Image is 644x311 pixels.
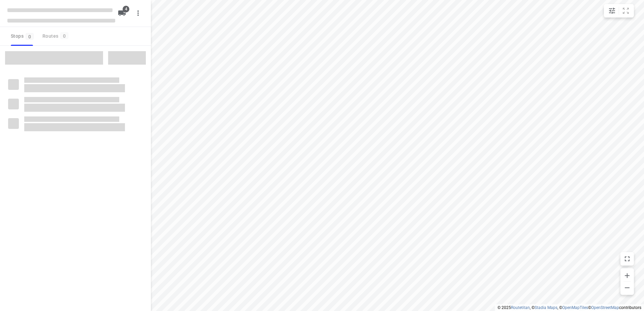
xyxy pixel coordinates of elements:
[535,305,557,310] a: Stadia Maps
[562,305,588,310] a: OpenMapTiles
[604,4,634,18] div: small contained button group
[511,305,530,310] a: Routetitan
[605,4,619,18] button: Map settings
[591,305,619,310] a: OpenStreetMap
[497,305,641,310] li: © 2025 , © , © © contributors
